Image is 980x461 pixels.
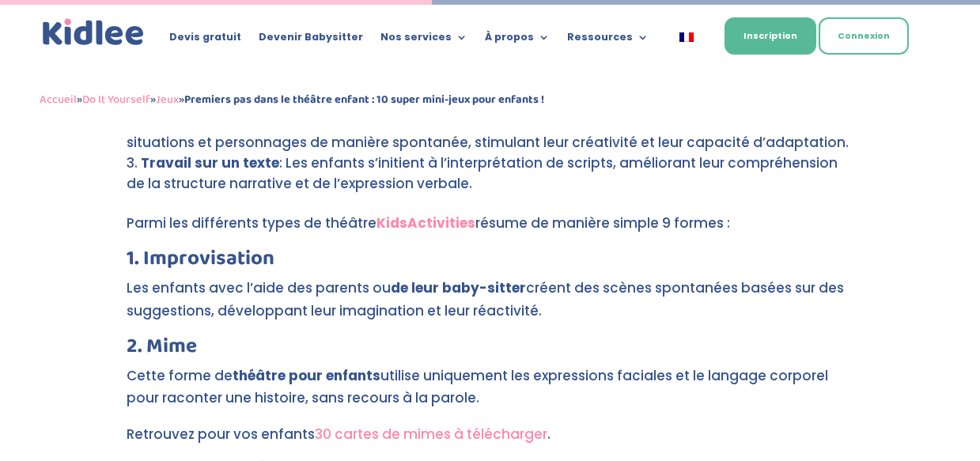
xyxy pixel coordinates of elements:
img: logo_kidlee_bleu [40,16,148,49]
a: Kidlee Logo [40,16,148,49]
strong: théâtre pour enfants [233,366,380,385]
a: Inscription [725,17,816,55]
a: Nos services [380,32,467,49]
a: Ressources [567,32,649,49]
a: Do It Yourself [82,90,150,109]
p: Les enfants avec l’aide des parents ou créent des scènes spontanées basées sur des suggestions, d... [127,277,854,336]
a: À propos [485,32,550,49]
a: Accueil [40,90,77,109]
h3: 2. Mime [127,336,854,365]
p: Parmi les différents types de théâtre résume de manière simple 9 formes : [127,212,854,248]
p: Retrouvez pour vos enfants . [127,423,854,459]
img: Français [679,32,694,42]
p: Cette forme de utilise uniquement les expressions faciales et le langage corporel pour raconter u... [127,365,854,424]
a: 30 cartes de mimes à télécharger [315,425,547,444]
strong: Travail sur un texte [141,153,279,172]
h3: 1. Improvisation [127,248,854,277]
a: Devis gratuit [169,32,241,49]
a: Connexion [819,17,909,55]
strong: Premiers pas dans le théâtre enfant : 10 super mini-jeux pour enfants ! [184,90,544,109]
strong: de leur baby-sitter [391,278,526,297]
li: : Cette phase encourage les enfants à explorer différentes situations et personnages de manière s... [127,111,854,153]
a: KidsActivities [376,213,475,232]
a: Jeux [156,90,179,109]
li: : Les enfants s’initient à l’interprétation de scripts, améliorant leur compréhension de la struc... [127,153,854,194]
span: » » » [40,90,544,109]
a: Devenir Babysitter [259,32,363,49]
